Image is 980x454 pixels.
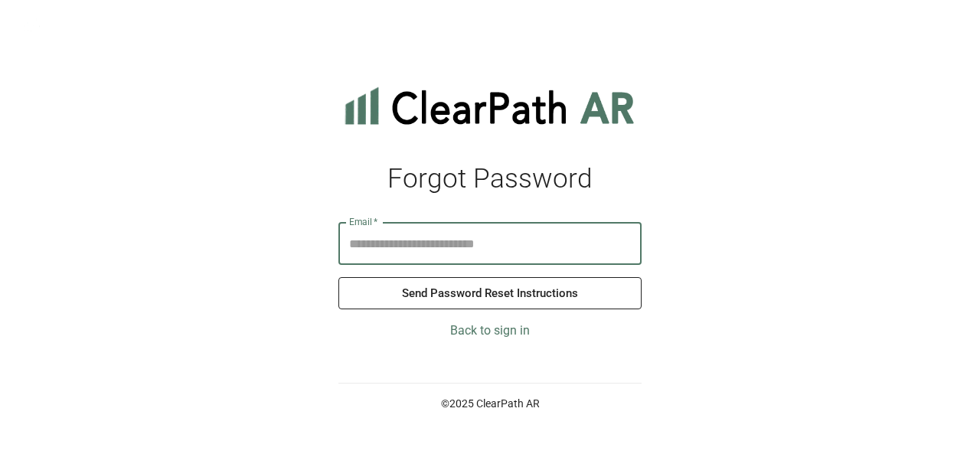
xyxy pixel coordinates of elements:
p: © 2025 ClearPath AR [338,396,642,411]
button: Send Password Reset Instructions [338,277,642,309]
h1: Forgot Password [338,163,642,194]
img: clearpath-logo-white-transparent.png [18,9,164,40]
a: Back to sign in [338,322,642,340]
img: clearpath-logo-tra.png [338,75,642,136]
label: Email [349,215,378,228]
